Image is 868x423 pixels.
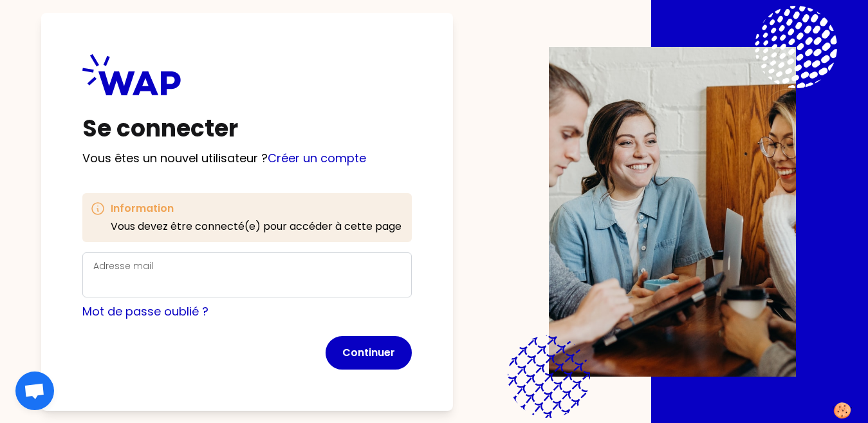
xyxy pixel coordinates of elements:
p: Vous êtes un nouvel utilisateur ? [82,149,412,167]
p: Vous devez être connecté(e) pour accéder à cette page [111,219,402,234]
div: Ouvrir le chat [15,371,54,410]
a: Créer un compte [268,150,366,166]
h1: Se connecter [82,116,412,142]
button: Continuer [326,336,412,370]
label: Adresse mail [93,259,153,272]
img: Description [549,47,796,377]
h3: Information [111,201,402,216]
a: Mot de passe oublié ? [82,303,208,319]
